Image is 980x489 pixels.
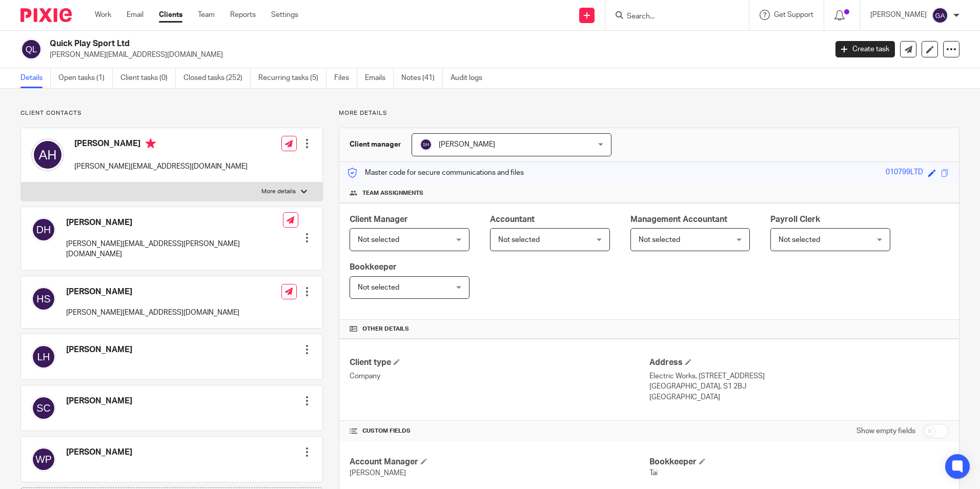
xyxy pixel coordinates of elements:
[451,68,490,88] a: Audit logs
[358,236,399,243] span: Not selected
[31,138,64,171] img: svg%3E
[350,357,649,368] h4: Client type
[350,139,401,150] h3: Client manager
[439,141,495,148] span: [PERSON_NAME]
[261,188,296,196] p: More details
[50,38,666,49] h2: Quick Play Sport Ltd
[420,138,432,151] img: svg%3E
[95,10,111,20] a: Work
[490,215,535,223] span: Accountant
[639,236,680,243] span: Not selected
[271,10,298,20] a: Settings
[21,8,72,22] img: Pixie
[58,68,113,88] a: Open tasks (1)
[649,357,949,368] h4: Address
[350,263,397,271] span: Bookkeeper
[649,371,949,381] p: Electric Works, [STREET_ADDRESS]
[198,10,215,20] a: Team
[66,396,132,406] h4: [PERSON_NAME]
[66,344,132,355] h4: [PERSON_NAME]
[120,68,176,88] a: Client tasks (0)
[886,167,923,179] div: 010799LTD
[183,68,251,88] a: Closed tasks (252)
[31,447,56,472] img: svg%3E
[50,50,820,60] p: [PERSON_NAME][EMAIL_ADDRESS][DOMAIN_NAME]
[649,392,949,402] p: [GEOGRAPHIC_DATA]
[347,168,524,178] p: Master code for secure communications and files
[339,109,959,117] p: More details
[66,239,283,260] p: [PERSON_NAME][EMAIL_ADDRESS][PERSON_NAME][DOMAIN_NAME]
[870,10,927,20] p: [PERSON_NAME]
[66,308,239,318] p: [PERSON_NAME][EMAIL_ADDRESS][DOMAIN_NAME]
[358,284,399,291] span: Not selected
[31,287,56,311] img: svg%3E
[362,325,409,333] span: Other details
[31,217,56,242] img: svg%3E
[66,447,132,458] h4: [PERSON_NAME]
[159,10,182,20] a: Clients
[626,12,718,22] input: Search
[74,138,248,151] h4: [PERSON_NAME]
[21,109,323,117] p: Client contacts
[350,371,649,381] p: Company
[774,11,813,18] span: Get Support
[401,68,443,88] a: Notes (41)
[127,10,144,20] a: Email
[31,344,56,369] img: svg%3E
[74,161,248,172] p: [PERSON_NAME][EMAIL_ADDRESS][DOMAIN_NAME]
[649,457,949,467] h4: Bookkeeper
[31,396,56,420] img: svg%3E
[146,138,156,149] i: Primary
[66,217,283,228] h4: [PERSON_NAME]
[21,68,51,88] a: Details
[779,236,820,243] span: Not selected
[498,236,540,243] span: Not selected
[258,68,326,88] a: Recurring tasks (5)
[350,470,406,477] span: [PERSON_NAME]
[350,427,649,435] h4: CUSTOM FIELDS
[649,470,658,477] span: Tai
[362,189,423,197] span: Team assignments
[350,457,649,467] h4: Account Manager
[230,10,256,20] a: Reports
[649,381,949,392] p: [GEOGRAPHIC_DATA], S1 2BJ
[835,41,895,57] a: Create task
[365,68,394,88] a: Emails
[21,38,42,60] img: svg%3E
[334,68,357,88] a: Files
[350,215,408,223] span: Client Manager
[856,426,915,436] label: Show empty fields
[932,7,948,24] img: svg%3E
[770,215,820,223] span: Payroll Clerk
[66,287,239,297] h4: [PERSON_NAME]
[630,215,727,223] span: Management Accountant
